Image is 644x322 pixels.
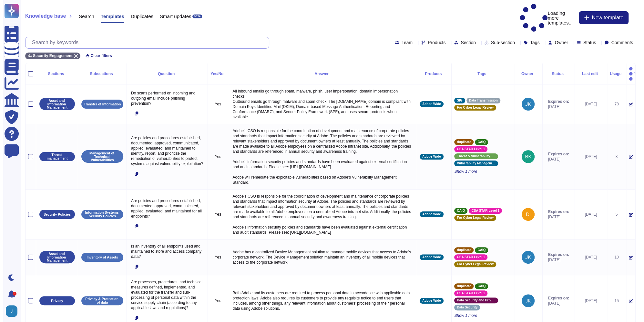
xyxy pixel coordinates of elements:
p: All inbound emails go through spam, malware, phish, user impersonation, domain impersonation chec... [228,87,411,121]
span: Sub-section [488,40,512,45]
div: [DATE] [574,255,601,260]
p: Information Systems Security Policies [80,211,118,218]
p: Yes [207,212,222,217]
span: Knowledge base [22,14,63,19]
p: Yes [207,102,222,107]
img: user [518,98,531,111]
span: [DATE] [545,301,566,306]
span: CSA STAR Level 1 [468,209,496,212]
span: CAIQ [454,209,462,212]
span: New template [588,15,620,20]
p: Yes [207,255,222,260]
div: 8 [607,154,620,159]
p: Privacy [48,299,60,303]
span: [DATE] [545,104,566,109]
span: duplicate [454,285,468,288]
span: Expires on: [545,99,566,104]
div: Owner [514,72,537,76]
div: Yes/No [207,72,222,76]
span: Smart updates [157,14,188,19]
span: Team [398,40,409,45]
span: Owner [551,40,565,45]
p: Asset and Information Management [38,99,69,109]
span: Show 1 more [451,313,508,318]
p: Do scans performed on incoming and outgoing email include phishing prevention? [126,89,202,108]
span: Adobe Wide [419,155,438,158]
div: Status [542,72,569,76]
span: Search [76,14,91,19]
button: user [1,304,19,318]
div: Usage [607,72,620,76]
p: Adobe has a centralized Device Management solution to manage mobile devices that access to Adobe'... [228,248,411,267]
span: For Cyber Legal Review [454,216,490,220]
span: Data Transmission [466,99,495,102]
p: Privacy & Protection of data [80,297,118,304]
div: 10 [607,255,620,260]
span: CSA STAR Level 1 [454,256,482,259]
div: Answer [228,72,411,76]
span: CAIQ [474,141,482,144]
span: Expires on: [545,151,566,157]
div: BETA [189,15,199,18]
span: CSA STAR Level 1 [454,292,482,295]
span: CAIQ [474,285,482,288]
span: Comments [608,40,630,45]
div: [DATE] [574,102,601,107]
span: duplicate [454,141,468,144]
img: user [518,294,531,307]
span: Security Engagement [30,54,69,58]
span: SIG [454,99,459,102]
img: user [518,150,531,163]
div: Subsections [77,72,121,76]
span: Data Security [454,306,474,309]
p: Are processes, procedures, and technical measures defined, implemented, and evaluated for the tra... [126,278,202,312]
p: Both Adobe and its customers are required to process personal data in accordance with applicable ... [228,289,411,313]
span: Clear filters [87,54,109,58]
span: Adobe Wide [419,213,438,216]
button: New template [576,11,625,24]
img: user [518,251,531,264]
span: Adobe Wide [419,256,438,259]
span: [DATE] [545,157,566,162]
span: Vulnerability Management [454,162,492,165]
span: CAIQ [474,249,482,252]
p: Asset and Information Management [38,252,69,262]
img: user [518,208,531,221]
p: Adobe’s CSO is responsible for the coordination of development and maintenance of corporate polic... [228,192,411,237]
input: Search by keywords [26,37,266,48]
div: 78 [607,102,620,107]
div: Last edit [574,72,601,76]
img: user [3,305,14,317]
div: [DATE] [574,154,601,159]
span: Tags [527,40,537,45]
span: Duplicates [128,14,150,19]
span: Adobe Wide [419,299,438,302]
p: Inventory of Assets [83,256,115,259]
p: Are policies and procedures established, documented, approved, communicated, applied, evaluated, ... [126,134,202,168]
span: Threat & Vulnerability Management [454,155,492,158]
div: Sections [36,72,72,76]
div: [DATE] [574,212,601,217]
div: [DATE] [574,298,601,303]
p: Yes [207,154,222,159]
p: Transfer of Information [81,102,118,106]
span: CSA STAR Level 1 [454,148,482,151]
span: Data Security and Privacy Lifecycle Management [454,299,492,302]
div: Products [416,72,445,76]
span: [DATE] [545,257,566,262]
p: Security Policies [40,213,67,216]
span: Expires on: [545,209,566,214]
p: Yes [207,298,222,303]
span: For Cyber Legal Review [454,106,490,109]
p: Threat management [38,153,69,160]
span: duplicate [454,249,468,252]
span: Expires on: [545,252,566,257]
span: Adobe Wide [419,102,438,106]
span: Expires on: [545,296,566,301]
span: For Cyber Legal Review [454,263,490,266]
div: Tags [451,72,508,76]
p: Loading more templates... [516,4,572,32]
div: 5 [9,292,13,296]
div: 15 [607,298,620,303]
span: Status [580,40,593,45]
